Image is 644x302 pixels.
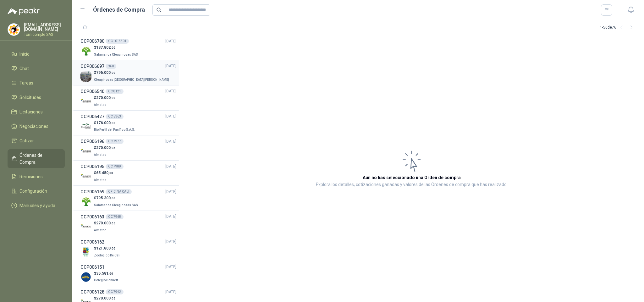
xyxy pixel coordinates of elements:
a: OCP006196OC 7977[DATE] Company Logo$270.000,05Almatec [80,138,176,158]
img: Company Logo [80,246,91,257]
a: OCP006697960[DATE] Company Logo$796.000,00Oleaginosas [GEOGRAPHIC_DATA][PERSON_NAME] [80,63,176,83]
span: ,00 [111,196,115,200]
p: $ [94,120,136,126]
a: OCP006162[DATE] Company Logo$121.800,00Zoologico De Cali [80,239,176,258]
h3: OCP006195 [80,163,104,170]
img: Company Logo [80,96,91,107]
p: $ [94,95,115,101]
h1: Órdenes de Compra [93,5,145,14]
a: Remisiones [8,171,65,183]
span: Configuración [19,188,47,195]
span: 176.000 [96,121,115,125]
span: Cotizar [19,137,34,144]
span: 35.581 [96,271,113,276]
p: $ [94,70,170,76]
span: Órdenes de Compra [19,152,59,166]
span: ,00 [111,96,115,100]
span: Zoologico De Cali [94,254,120,257]
span: Manuales y ayuda [19,202,55,209]
h3: OCP006540 [80,88,104,95]
span: 796.000 [96,70,115,75]
span: [DATE] [165,239,176,245]
a: OCP006195OC 7989[DATE] Company Logo$65.450,00Almatec [80,163,176,183]
span: [DATE] [165,139,176,145]
img: Company Logo [80,46,91,57]
span: Remisiones [19,173,43,180]
div: OC - 015801 [106,39,129,44]
span: 270.000 [96,96,115,100]
span: Almatec [94,153,106,156]
span: Tareas [19,80,33,86]
h3: OCP006151 [80,264,104,271]
p: $ [94,245,122,251]
img: Company Logo [80,196,91,207]
div: OC 7968 [106,214,124,219]
span: ,00 [111,71,115,74]
div: 960 [106,64,116,69]
span: ,00 [108,272,113,275]
span: [DATE] [165,63,176,69]
h3: OCP006162 [80,239,104,245]
h3: Aún no has seleccionado una Orden de compra [363,174,461,181]
a: Solicitudes [8,91,65,103]
span: Chat [19,65,29,72]
span: [DATE] [165,88,176,94]
a: Cotizar [8,135,65,147]
span: Colegio Bennett [94,278,118,282]
div: 1 - 50 de 76 [600,23,636,33]
h3: OCP006427 [80,113,104,120]
span: Almatec [94,228,106,232]
span: Oleaginosas [GEOGRAPHIC_DATA][PERSON_NAME] [94,78,169,81]
span: ,05 [111,146,115,150]
span: [DATE] [165,189,176,195]
p: $ [94,45,139,51]
a: OCP006540OC 8121[DATE] Company Logo$270.000,00Almatec [80,88,176,108]
img: Logo peakr [8,8,40,15]
p: $ [94,145,115,151]
span: Solicitudes [19,94,41,101]
a: Chat [8,63,65,74]
a: Configuración [8,185,65,197]
span: ,00 [111,247,115,250]
span: [DATE] [165,113,176,119]
span: 795.300 [96,196,115,200]
span: [DATE] [165,264,176,270]
div: OC 7942 [106,289,124,294]
a: Órdenes de Compra [8,149,65,168]
span: [DATE] [165,164,176,170]
img: Company Logo [80,121,91,132]
a: OCP006151[DATE] Company Logo$35.581,00Colegio Bennett [80,264,176,283]
span: Almatec [94,103,106,107]
span: Salamanca Oleaginosas SAS [94,203,138,207]
p: $ [94,220,115,226]
h3: OCP006196 [80,138,104,145]
span: [DATE] [165,214,176,220]
span: ,05 [111,222,115,225]
h3: OCP006128 [80,288,104,295]
a: Manuales y ayuda [8,200,65,211]
p: $ [94,195,139,201]
span: 270.000 [96,146,115,150]
span: 270.000 [96,221,115,225]
h3: OCP006697 [80,63,104,70]
img: Company Logo [8,24,20,36]
span: ,05 [111,297,115,300]
h3: OCP006780 [80,38,104,45]
span: 270.000 [96,296,115,300]
a: Tareas [8,77,65,89]
a: OCP006163OC 7968[DATE] Company Logo$270.000,05Almatec [80,213,176,233]
div: OC 7989 [106,164,124,169]
span: ,00 [111,46,115,49]
span: Rio Fertil del Pacífico S.A.S. [94,128,135,131]
p: $ [94,271,119,277]
a: Inicio [8,48,65,60]
div: OFICINA CALI [106,189,132,194]
a: Negociaciones [8,120,65,132]
p: Explora los detalles, cotizaciones ganadas y valores de las Órdenes de compra que has realizado. [316,181,508,189]
img: Company Logo [80,272,91,283]
span: Negociaciones [19,123,48,130]
a: OCP006427OC 5363[DATE] Company Logo$176.000,00Rio Fertil del Pacífico S.A.S. [80,113,176,133]
span: 137.802 [96,45,115,50]
div: OC 8121 [106,89,124,94]
img: Company Logo [80,146,91,157]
